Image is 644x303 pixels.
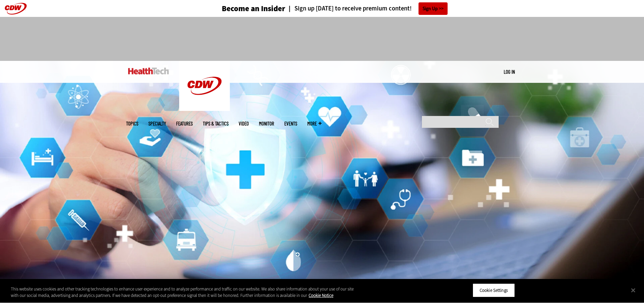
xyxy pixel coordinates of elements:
a: Video [239,121,249,126]
a: Features [176,121,193,126]
button: Cookie Settings [473,283,515,298]
img: Home [128,68,169,74]
a: CDW [179,106,230,113]
button: Close [626,283,641,298]
div: User menu [504,68,515,75]
a: Sign up [DATE] to receive premium content! [285,5,412,12]
a: MonITor [259,121,274,126]
a: Log in [504,69,515,75]
a: Become an Insider [196,5,285,13]
span: More [307,121,321,126]
a: Tips & Tactics [203,121,229,126]
img: Home [179,61,230,111]
a: Sign Up [419,2,448,15]
iframe: advertisement [199,24,445,54]
div: This website uses cookies and other tracking technologies to enhance user experience and to analy... [11,286,354,299]
span: Topics [126,121,138,126]
a: More information about your privacy [309,293,333,299]
span: Specialty [148,121,166,126]
h3: Become an Insider [222,5,285,13]
a: Events [284,121,297,126]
